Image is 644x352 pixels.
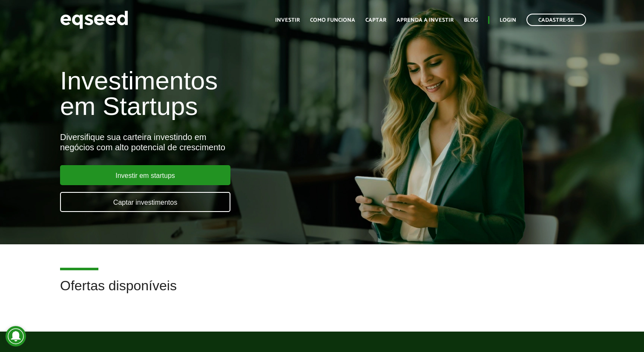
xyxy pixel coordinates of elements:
a: Aprenda a investir [397,17,454,23]
a: Captar [365,17,386,23]
h2: Ofertas disponíveis [60,278,584,306]
a: Login [500,17,516,23]
a: Como funciona [310,17,355,23]
a: Investir [275,17,300,23]
a: Cadastre-se [526,14,586,26]
div: Diversifique sua carteira investindo em negócios com alto potencial de crescimento [60,132,369,152]
a: Investir em startups [60,165,230,185]
a: Captar investimentos [60,192,230,212]
h1: Investimentos em Startups [60,68,369,119]
a: Blog [464,17,478,23]
img: EqSeed [60,9,128,31]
